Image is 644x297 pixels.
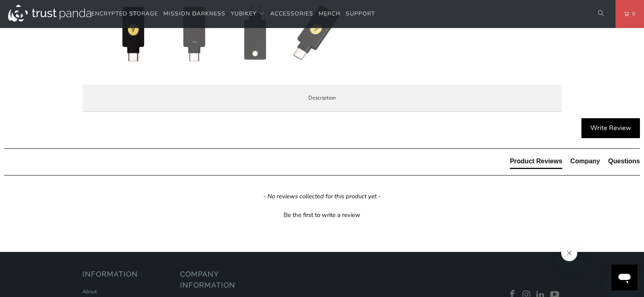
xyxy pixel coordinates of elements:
nav: Translation missing: en.navigation.header.main_nav [91,4,375,24]
a: About [82,288,97,295]
iframe: Close message [561,245,577,261]
div: Be the first to write a review [4,209,640,219]
img: Security Key C (NFC) by Yubico - Trust Panda [105,5,162,62]
div: Product Reviews [510,157,562,166]
span: 0 [629,9,635,18]
img: Trust Panda Australia [8,5,91,22]
div: Reviews Tabs [510,157,640,173]
span: Support [346,10,375,17]
span: Encrypted Storage [91,10,158,17]
a: Merch [319,4,340,24]
a: Encrypted Storage [91,4,158,24]
summary: YubiKey [231,4,265,24]
em: - No reviews collected for this product yet - [263,192,381,201]
iframe: Button to launch messaging window [611,264,637,290]
img: Security Key C (NFC) by Yubico - Trust Panda [166,5,223,62]
span: Accessories [270,10,313,17]
img: Security Key C (NFC) by Yubico - Trust Panda [227,5,284,62]
span: Merch [319,10,340,17]
div: Write Review [581,118,640,139]
div: Questions [608,157,640,166]
span: Hi. Need any help? [5,6,59,12]
div: Company [570,157,600,166]
a: Support [346,4,375,24]
a: Mission Darkness [163,4,226,24]
a: Accessories [270,4,313,24]
label: Description [82,85,562,112]
div: Be the first to write a review [284,211,360,219]
span: YubiKey [231,10,256,17]
span: Mission Darkness [163,10,226,17]
img: Security Key C (NFC) by Yubico - Trust Panda [288,5,345,62]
